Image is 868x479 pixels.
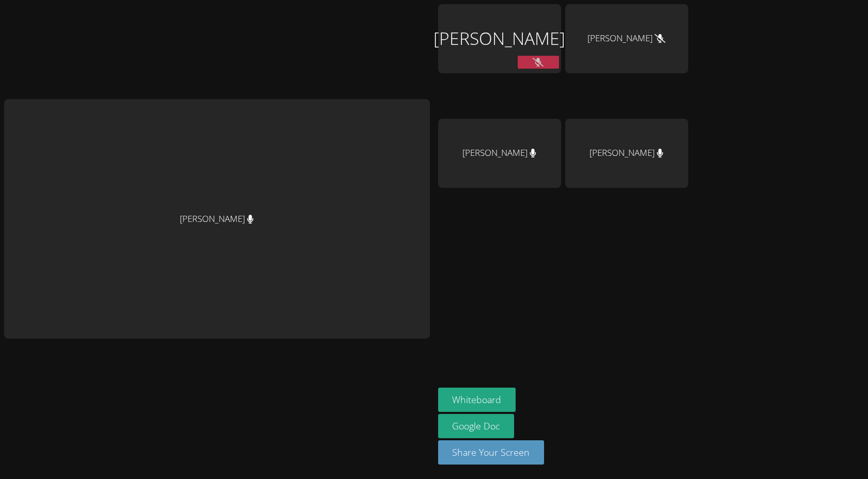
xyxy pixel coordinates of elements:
button: Share Your Screen [438,440,545,465]
div: [PERSON_NAME] [438,119,561,188]
div: [PERSON_NAME] [565,119,688,188]
div: [PERSON_NAME] [4,99,430,338]
button: Whiteboard [438,388,516,412]
div: [PERSON_NAME] [565,4,688,73]
a: Google Doc [438,414,515,438]
div: [PERSON_NAME] [438,4,561,73]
